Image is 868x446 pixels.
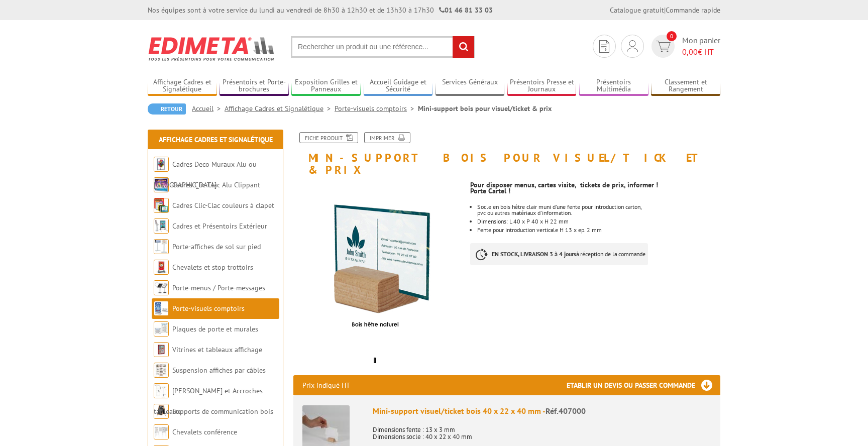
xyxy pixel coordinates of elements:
[172,283,265,292] a: Porte-menus / Porte-messages
[154,342,169,357] img: Vitrines et tableaux affichage
[666,6,720,15] a: Commande rapide
[154,386,263,416] a: [PERSON_NAME] et Accroches tableaux
[291,36,475,58] input: Rechercher un produit ou une référence...
[154,218,169,234] img: Cadres et Présentoirs Extérieur
[148,5,493,15] div: Nos équipes sont à votre service du lundi au vendredi de 8h30 à 12h30 et de 13h30 à 17h30
[335,104,418,113] a: Porte-visuels comptoirs
[470,182,720,188] p: Pour disposer menus, cartes visite, tickets de prix, informer !
[649,35,720,58] a: devis rapide 0 Mon panier 0,00€ HT
[302,375,350,395] p: Prix indiqué HT
[477,204,720,210] p: Socle en bois hêtre clair muni d'une fente pour introduction carton,
[154,363,169,378] img: Suspension affiches par câbles
[436,78,505,94] a: Services Généraux
[364,78,433,94] a: Accueil Guidage et Sécurité
[373,405,711,417] div: Mini-support visuel/ticket bois 40 x 22 x 40 mm -
[159,135,273,144] a: Affichage Cadres et Signalétique
[373,419,711,440] p: Dimensions fente : 13 x 3 mm Dimensions socle : 40 x 22 x 40 mm
[172,345,262,354] a: Vitrines et tableaux affichage
[172,427,237,436] a: Chevalets conférence
[610,5,720,15] div: |
[154,321,169,337] img: Plaques de porte et murales
[627,40,638,52] img: devis rapide
[172,366,266,375] a: Suspension affiches par câbles
[477,218,720,225] li: Dimensions: L 40 x P 40 x H 22 mm
[220,78,289,94] a: Présentoirs et Porte-brochures
[172,221,267,231] a: Cadres et Présentoirs Extérieur
[299,132,358,143] a: Fiche produit
[172,242,261,251] a: Porte-affiches de sol sur pied
[172,407,273,416] a: Supports de communication bois
[154,280,169,295] img: Porte-menus / Porte-messages
[148,103,186,115] a: Retour
[172,263,253,272] a: Chevalets et stop trottoirs
[154,198,169,213] img: Cadres Clic-Clac couleurs à clapet
[154,301,169,316] img: Porte-visuels comptoirs
[492,250,576,258] strong: EN STOCK, LIVRAISON 3 à 4 jours
[682,47,698,57] span: 0,00
[651,78,720,94] a: Classement et Rangement
[148,30,276,67] img: Edimeta
[470,243,648,265] p: à réception de la commande
[154,424,169,439] img: Chevalets conférence
[154,239,169,254] img: Porte-affiches de sol sur pied
[667,31,677,41] span: 0
[148,78,217,94] a: Affichage Cadres et Signalétique
[172,324,258,333] a: Plaques de porte et murales
[172,180,260,189] a: Cadres Clic-Clac Alu Clippant
[225,104,335,113] a: Affichage Cadres et Signalétique
[453,36,474,58] input: rechercher
[154,383,169,398] img: Cimaises et Accroches tableaux
[286,132,728,176] h1: Mini-support bois pour visuel/ticket & prix
[154,160,257,189] a: Cadres Deco Muraux Alu ou [GEOGRAPHIC_DATA]
[470,188,720,194] p: Porte Cartel !
[656,41,671,52] img: devis rapide
[477,210,720,216] p: pvc ou autres matériaux d'information.
[682,35,720,58] span: Mon panier
[293,181,463,350] img: mini_support_visuel_ticket_prix_bois-407000-5_v2.jpg
[567,375,720,395] h3: Etablir un devis ou passer commande
[439,6,493,15] strong: 01 46 81 33 03
[172,304,245,313] a: Porte-visuels comptoirs
[579,78,648,94] a: Présentoirs Multimédia
[172,201,274,210] a: Cadres Clic-Clac couleurs à clapet
[546,406,586,416] span: Réf.407000
[192,104,225,113] a: Accueil
[154,157,169,172] img: Cadres Deco Muraux Alu ou Bois
[507,78,577,94] a: Présentoirs Presse et Journaux
[364,132,410,143] a: Imprimer
[154,260,169,275] img: Chevalets et stop trottoirs
[477,227,720,233] li: Fente pour introduction verticale H 13 x ep. 2 mm
[682,46,720,58] span: € HT
[418,103,552,114] li: Mini-support bois pour visuel/ticket & prix
[291,78,361,94] a: Exposition Grilles et Panneaux
[599,40,609,53] img: devis rapide
[610,6,664,15] a: Catalogue gratuit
